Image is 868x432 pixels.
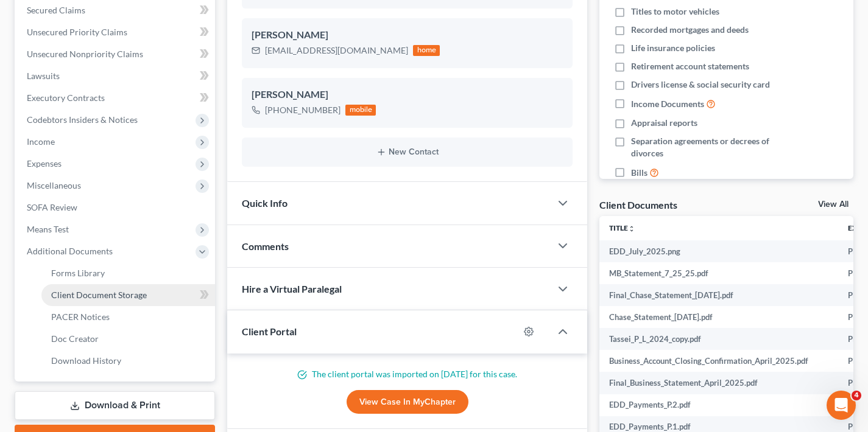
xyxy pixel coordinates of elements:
span: Retirement account statements [631,60,749,72]
p: The client portal was imported on [DATE] for this case. [242,368,573,380]
iframe: Intercom live chat [827,391,856,420]
span: Life insurance policies [631,42,715,54]
span: Recorded mortgages and deeds [631,24,749,36]
a: Titleunfold_more [609,223,635,232]
span: Drivers license & social security card [631,78,770,91]
div: [PERSON_NAME] [252,28,563,43]
div: [PERSON_NAME] [252,88,563,102]
span: Client Portal [242,326,297,337]
span: Comments [242,240,289,252]
span: PACER Notices [51,312,110,322]
a: Client Document Storage [41,284,215,306]
span: Quick Info [242,197,288,209]
a: View All [818,200,849,209]
span: Income Documents [631,98,704,110]
a: Unsecured Priority Claims [17,21,215,43]
span: Miscellaneous [27,180,81,190]
span: Unsecured Nonpriority Claims [27,49,143,59]
td: Business_Account_Closing_Confirmation_April_2025.pdf [599,350,838,372]
span: SOFA Review [27,202,77,212]
span: Download History [51,355,121,366]
span: Income [27,136,55,147]
i: unfold_more [628,225,635,232]
td: Final_Business_Statement_April_2025.pdf [599,372,838,394]
td: EDD_July_2025.png [599,240,838,262]
span: Lawsuits [27,71,60,81]
span: Executory Contracts [27,92,105,103]
span: Unsecured Priority Claims [27,27,127,37]
a: Forms Library [41,262,215,284]
span: Bills [631,167,647,179]
div: [PHONE_NUMBER] [265,104,340,116]
td: Tassei_P_L_2024_copy.pdf [599,328,838,350]
div: mobile [345,105,376,116]
a: Download History [41,350,215,372]
div: Client Documents [599,198,677,211]
a: PACER Notices [41,306,215,328]
td: EDD_Payments_P.2.pdf [599,394,838,416]
button: New Contact [252,147,563,157]
a: Download & Print [15,391,215,420]
span: Doc Creator [51,333,99,344]
span: Expenses [27,158,62,169]
div: home [413,45,440,56]
span: Titles to motor vehicles [631,5,719,18]
div: [EMAIL_ADDRESS][DOMAIN_NAME] [265,44,408,57]
span: Secured Claims [27,5,85,15]
span: Hire a Virtual Paralegal [242,283,342,294]
span: Means Test [27,224,69,234]
a: Unsecured Nonpriority Claims [17,43,215,65]
span: Client Document Storage [51,290,147,300]
span: Additional Documents [27,246,113,256]
a: Doc Creator [41,328,215,350]
a: Lawsuits [17,65,215,87]
td: Chase_Statement_[DATE].pdf [599,306,838,328]
span: Separation agreements or decrees of divorces [631,135,779,159]
span: Appraisal reports [631,117,697,129]
td: MB_Statement_7_25_25.pdf [599,262,838,284]
a: Executory Contracts [17,87,215,109]
a: SOFA Review [17,197,215,218]
a: View Case in MyChapter [347,390,468,414]
span: 4 [852,391,861,400]
td: Final_Chase_Statement_[DATE].pdf [599,284,838,306]
span: Forms Library [51,268,105,278]
span: Codebtors Insiders & Notices [27,114,138,125]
